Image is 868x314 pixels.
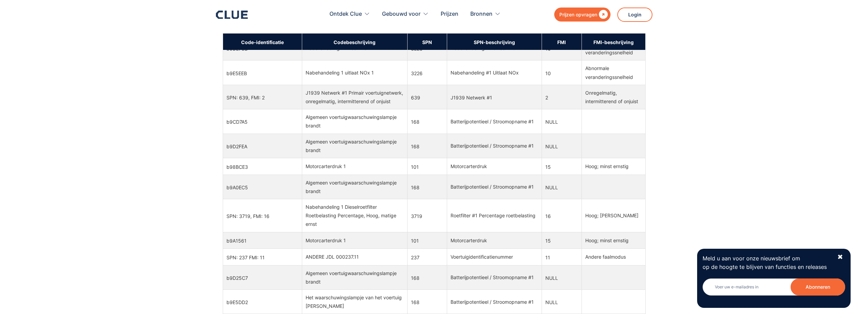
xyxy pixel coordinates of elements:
font: SPN-beschrijving [474,39,515,45]
font: 168 [411,119,420,125]
font: b9D2FEA [226,143,247,149]
font: Motorcarterdruk 1 [306,163,346,169]
font: Nabehandeling #1 Uitlaat NOx [451,70,519,76]
font: SPN: 639, FMI: 2 [226,94,265,100]
font: op de hoogte te blijven van functies en releases [703,263,827,270]
input: Abonneren [791,278,845,296]
font: Prijzen [441,10,458,17]
font: Batterijpotentieel / Stroomopname #1 [451,299,534,305]
font: b9E5DD2 [226,299,248,305]
font: Prijzen opvragen [559,12,597,17]
font: Hoog; [PERSON_NAME] [585,213,638,218]
input: Voer uw e-mailadres in [703,278,845,296]
font: Algemeen voertuigwaarschuwingslampje brandt [306,270,397,285]
a: Login [617,8,652,22]
font: 168 [411,299,420,305]
font: Abnormale veranderingssnelheid [585,65,633,80]
font: 2 [545,94,548,100]
font: ✖ [837,253,843,261]
font: Voertuigidentificatienummer [451,254,513,260]
div: Ontdek Clue [329,3,370,25]
font: 16 [545,213,551,219]
font: Nabehandeling 1 uitlaat NOx 1 [306,70,374,76]
font: 10 [545,70,551,76]
font: 101 [411,238,419,244]
font: Motorcarterdruk [451,237,487,243]
font: 639 [411,94,420,100]
font: b9D25C7 [226,275,248,281]
font: NULL [545,299,558,305]
font: Gebouwd voor [382,10,421,17]
font: b9A0EC5 [226,184,248,190]
font: 168 [411,184,420,190]
font: SPN [422,39,432,45]
font: 168 [411,143,420,149]
font: Onregelmatig, intermitterend of onjuist [585,90,638,104]
font: Algemeen voertuigwaarschuwingslampje brandt [306,180,397,194]
font: 15 [545,164,551,169]
font: Motorcarterdruk [451,163,487,169]
font: Het waarschuwingslampje van het voertuig [PERSON_NAME] [306,295,402,309]
font: NULL [545,119,558,125]
font: Login [628,12,642,17]
font: 3719 [411,213,422,219]
font: J1939 Netwerk #1 [451,94,492,100]
font: ANDERE JDL 000237.11 [306,254,359,260]
font: Roetfilter #1 Percentage roetbelasting [451,213,535,218]
font: b9D273D [226,46,248,52]
font: SPN: 3719, FMI: 16 [226,213,269,219]
font: Hoog; minst ernstig [585,237,629,243]
font: NULL [545,275,558,281]
font: Bronnen [470,10,492,17]
font: Batterijpotentieel / Stroomopname #1 [451,119,534,124]
font: Batterijpotentieel / Stroomopname #1 [451,143,534,149]
font: 3226 [411,70,423,76]
font: Code-identificatie [241,39,284,45]
font: Motorcarterdruk 1 [306,237,346,243]
font: 10 [545,46,551,52]
font: NULL [545,184,558,190]
font: 101 [411,164,419,169]
font: 237 [411,254,420,260]
font: FMI-beschrijving [593,39,634,45]
a: Prijzen opvragen [554,8,610,22]
font: Nabehandeling 1 Dieselroetfilter Roetbelasting Percentage, Hoog, matige ernst [306,204,396,227]
font: Algemeen voertuigwaarschuwingslampje brandt [306,139,397,153]
font: SPN: 237 FMI: 11 [226,254,265,260]
font: b98BCE3 [226,164,248,169]
font: 11 [545,254,550,260]
a: Prijzen [441,3,458,25]
font: Algemeen voertuigwaarschuwingslampje brandt [306,114,397,128]
font: Codebeschrijving [334,39,376,45]
font:  [599,10,608,19]
font: Meld u aan voor onze nieuwsbrief om [703,255,800,262]
font: NULL [545,143,558,149]
font: b9E5EEB [226,70,247,76]
font: Batterijpotentieel / Stroomopname #1 [451,184,534,190]
font: 15 [545,238,551,244]
font: J1939 Netwerk #1 Primair voertuignetwerk, onregelmatig, intermitterend of onjuist [306,90,403,104]
font: Hoog; minst ernstig [585,163,629,169]
font: 3226 [411,46,423,52]
font: b9CD7A5 [226,119,248,125]
font: Ontdek Clue [329,10,362,17]
form: Nieuwsbrief [703,278,845,302]
font: b9A1561 [226,238,247,244]
div: Gebouwd voor [382,3,429,25]
font: Batterijpotentieel / Stroomopname #1 [451,274,534,280]
font: Andere faalmodus [585,254,626,260]
font: FMI [557,39,566,45]
font: 168 [411,275,420,281]
div: Bronnen [470,3,501,25]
